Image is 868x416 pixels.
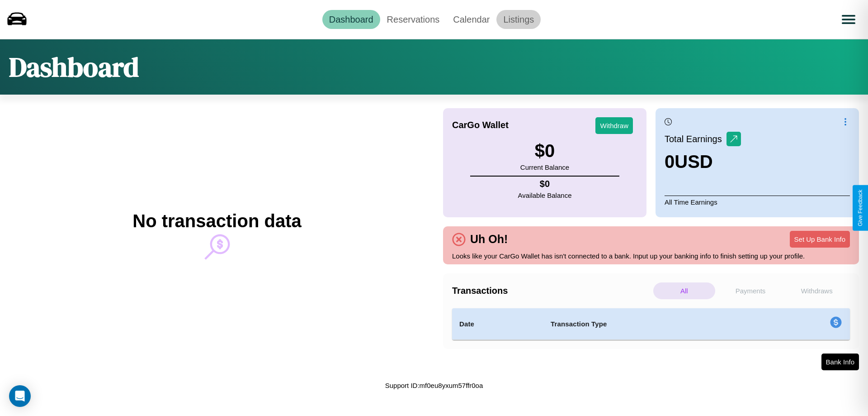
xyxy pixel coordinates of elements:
h3: 0 USD [665,152,741,172]
p: Looks like your CarGo Wallet has isn't connected to a bank. Input up your banking info to finish ... [452,250,850,262]
p: Withdraws [786,282,848,299]
h1: Dashboard [9,48,139,86]
a: Calendar [446,10,496,29]
button: Set Up Bank Info [790,231,850,248]
p: Payments [720,282,782,299]
a: Listings [496,10,541,29]
h4: Transactions [452,286,651,296]
h4: Transaction Type [551,319,756,330]
p: Support ID: mf0eu8yxum57ffr0oa [385,379,483,392]
h4: Date [459,319,536,330]
p: All Time Earnings [665,196,850,208]
button: Bank Info [821,354,859,370]
div: Give Feedback [857,190,863,226]
table: simple table [452,308,850,340]
button: Withdraw [595,117,633,134]
a: Dashboard [322,10,380,29]
button: Open menu [836,7,861,32]
p: Total Earnings [665,131,726,147]
p: All [653,282,715,299]
h4: Uh Oh! [466,233,512,246]
div: Open Intercom Messenger [9,385,31,407]
h4: CarGo Wallet [452,120,509,130]
h2: No transaction data [132,211,301,231]
p: Current Balance [520,161,569,173]
h4: $ 0 [518,179,572,189]
h3: $ 0 [520,141,569,161]
p: Available Balance [518,189,572,201]
a: Reservations [380,10,447,29]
